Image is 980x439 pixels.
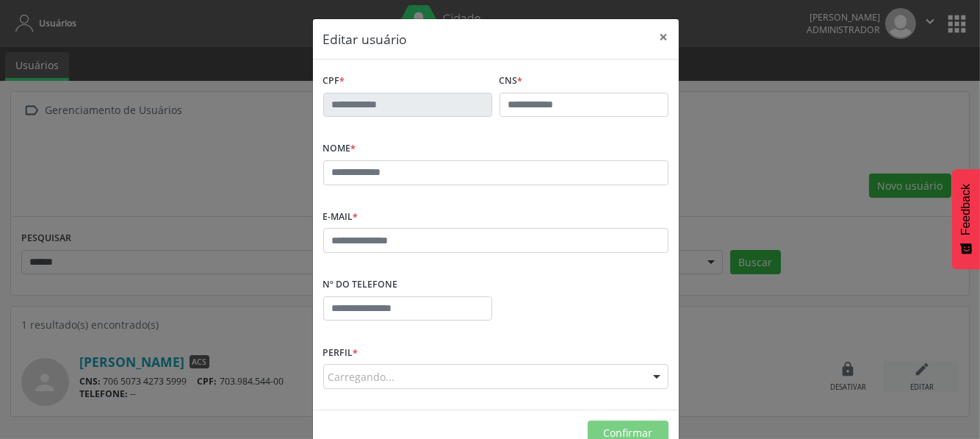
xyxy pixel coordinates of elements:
[500,70,523,93] label: CNS
[649,19,679,55] button: Close
[323,138,356,160] label: Nome
[323,206,359,229] label: E-mail
[323,341,359,364] label: Perfil
[952,169,980,269] button: Feedback - Mostrar pesquisa
[323,29,408,49] h5: Editar usuário
[323,70,345,93] label: CPF
[323,274,398,296] label: Nº do Telefone
[959,184,973,235] span: Feedback
[328,369,395,385] span: Carregando...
